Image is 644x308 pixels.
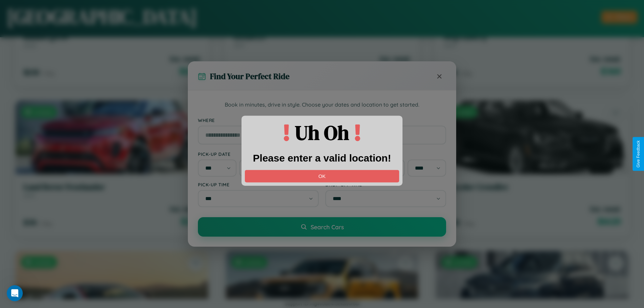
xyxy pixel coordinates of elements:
label: Pick-up Time [198,182,319,187]
p: Book in minutes, drive in style. Choose your dates and location to get started. [198,101,446,109]
label: Where [198,117,446,123]
label: Drop-off Date [325,151,446,157]
h3: Find Your Perfect Ride [210,71,289,82]
label: Drop-off Time [325,182,446,187]
span: Search Cars [311,223,344,231]
label: Pick-up Date [198,151,319,157]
